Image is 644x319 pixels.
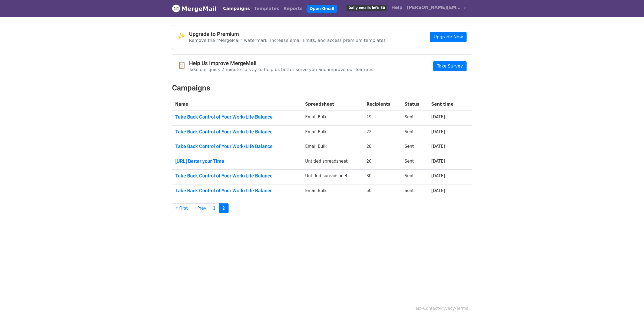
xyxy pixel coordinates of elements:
th: Sent time [428,98,464,111]
td: 19 [363,111,401,126]
span: [PERSON_NAME][EMAIL_ADDRESS][PERSON_NAME] [407,4,461,11]
th: Spreadsheet [302,98,363,111]
a: Contact [423,306,439,311]
h4: Upgrade to Premium [189,31,386,37]
td: Sent [401,170,428,184]
td: Untitled spreadsheet [302,170,363,184]
td: Email Bulk [302,111,363,126]
a: Terms [456,306,468,311]
a: [DATE] [431,129,445,134]
a: [DATE] [431,159,445,164]
a: 2 [219,203,229,213]
td: Untitled spreadsheet [302,155,363,170]
td: 50 [363,184,401,199]
th: Status [401,98,428,111]
span: Daily emails left: 50 [346,5,387,11]
a: Take Back Control of Your Work/Life Balance [175,143,299,149]
span: 📋 [178,61,189,69]
a: Campaigns [221,3,252,14]
td: 20 [363,155,401,170]
a: Help [389,2,405,13]
a: [DATE] [431,144,445,149]
a: Reports [281,3,305,14]
p: Remove the "MergeMail" watermark, increase email limits, and access premium templates [189,38,386,43]
td: Sent [401,184,428,199]
a: [DATE] [431,115,445,119]
h4: Help Us Improve MergeMail [189,60,374,66]
td: 22 [363,125,401,140]
h2: Campaigns [172,83,472,93]
td: Email Bulk [302,125,363,140]
a: [PERSON_NAME][EMAIL_ADDRESS][PERSON_NAME] [405,2,468,15]
th: Recipients [363,98,401,111]
td: 28 [363,140,401,155]
a: Privacy [440,306,455,311]
td: Sent [401,140,428,155]
td: Sent [401,111,428,126]
a: ‹ Prev [191,203,210,213]
a: [URL] Better your Time [175,158,299,164]
a: Take Back Control of Your Work/Life Balance [175,114,299,120]
a: Take Back Control of Your Work/Life Balance [175,188,299,194]
td: Email Bulk [302,184,363,199]
span: ✨ [178,32,189,40]
a: Take Back Control of Your Work/Life Balance [175,129,299,135]
a: MergeMail [172,3,217,14]
p: Take our quick 2-minute survey to help us better serve you and improve our features [189,67,374,72]
a: Upgrade Now [430,32,466,42]
a: Take Back Control of Your Work/Life Balance [175,173,299,179]
a: Help [412,306,422,311]
a: « First [172,203,191,213]
a: Templates [252,3,281,14]
a: [DATE] [431,173,445,178]
a: Open Gmail [307,5,337,13]
td: Email Bulk [302,140,363,155]
a: [DATE] [431,188,445,193]
a: 1 [210,203,219,213]
td: Sent [401,155,428,170]
th: Name [172,98,302,111]
td: 30 [363,170,401,184]
a: Take Survey [433,61,466,71]
td: Sent [401,125,428,140]
img: MergeMail logo [172,4,180,12]
a: Daily emails left: 50 [344,2,389,13]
